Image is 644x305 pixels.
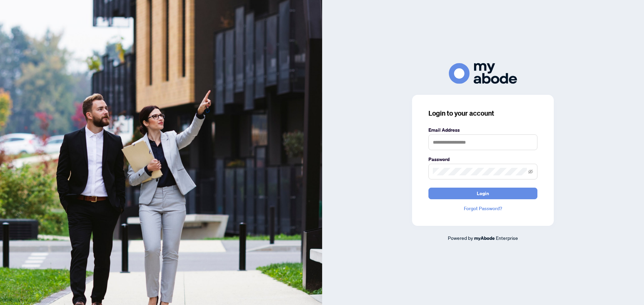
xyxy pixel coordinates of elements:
[428,156,537,163] label: Password
[477,188,489,199] span: Login
[496,235,518,241] span: Enterprise
[474,234,495,242] a: myAbode
[528,169,533,174] span: eye-invisible
[428,126,537,134] label: Email Address
[449,63,517,84] img: ma-logo
[428,108,537,118] h3: Login to your account
[428,188,537,199] button: Login
[448,235,473,241] span: Powered by
[428,205,537,212] a: Forgot Password?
